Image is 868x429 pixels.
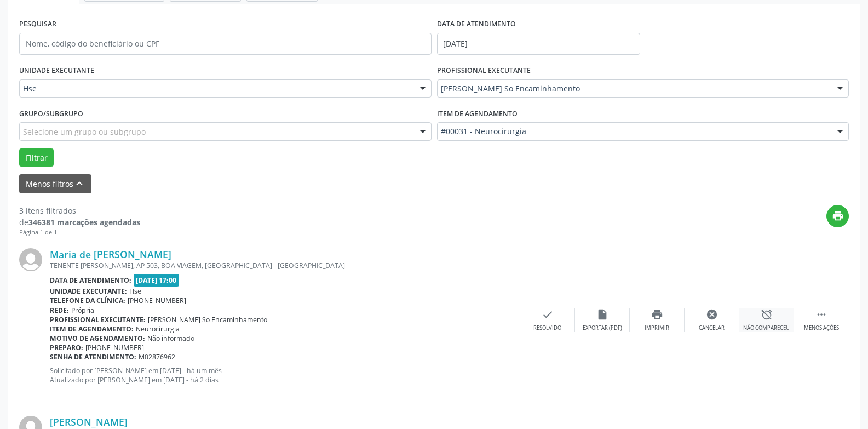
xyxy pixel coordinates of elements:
i:  [815,308,827,321]
button: Menos filtroskeyboard_arrow_up [19,174,91,193]
i: insert_drive_file [596,308,608,321]
span: [DATE] 17:00 [134,274,180,287]
label: Item de agendamento [437,105,518,122]
span: [PHONE_NUMBER] [128,296,186,305]
div: Página 1 de 1 [19,228,140,237]
i: print [651,308,663,321]
i: cancel [706,308,718,321]
span: #00031 - Neurocirurgia [441,126,827,137]
b: Rede: [50,306,69,315]
span: [PERSON_NAME] So Encaminhamento [441,83,827,94]
b: Preparo: [50,343,83,352]
div: Resolvido [533,324,561,332]
label: Grupo/Subgrupo [19,105,83,122]
span: Hse [129,287,141,296]
b: Motivo de agendamento: [50,334,145,343]
span: Neurocirurgia [136,324,180,334]
div: Imprimir [645,324,669,332]
input: Selecione um intervalo [437,33,640,55]
label: PESQUISAR [19,16,56,33]
b: Profissional executante: [50,315,146,324]
i: keyboard_arrow_up [73,178,85,190]
div: de [19,216,140,228]
span: [PERSON_NAME] So Encaminhamento [148,315,267,324]
div: Exportar (PDF) [583,324,622,332]
b: Item de agendamento: [50,324,134,334]
div: 3 itens filtrados [19,205,140,216]
span: M02876962 [139,352,175,362]
button: Filtrar [19,148,54,167]
input: Nome, código do beneficiário ou CPF [19,33,432,55]
b: Senha de atendimento: [50,352,136,362]
div: TENENTE [PERSON_NAME], AP 503, BOA VIAGEM, [GEOGRAPHIC_DATA] - [GEOGRAPHIC_DATA] [50,261,520,270]
span: [PHONE_NUMBER] [85,343,144,352]
i: alarm_off [761,308,773,321]
div: Menos ações [804,324,839,332]
label: UNIDADE EXECUTANTE [19,62,94,79]
a: [PERSON_NAME] [50,416,128,428]
div: Cancelar [699,324,725,332]
span: Selecione um grupo ou subgrupo [23,126,146,138]
div: Não compareceu [743,324,790,332]
strong: 346381 marcações agendadas [28,217,140,227]
i: check [542,308,554,321]
i: print [832,210,844,222]
b: Telefone da clínica: [50,296,125,305]
p: Solicitado por [PERSON_NAME] em [DATE] - há um mês Atualizado por [PERSON_NAME] em [DATE] - há 2 ... [50,366,520,385]
img: img [19,248,42,271]
span: Não informado [147,334,194,343]
span: Hse [23,83,409,94]
button: print [826,205,849,227]
b: Data de atendimento: [50,276,131,285]
a: Maria de [PERSON_NAME] [50,248,171,260]
b: Unidade executante: [50,287,127,296]
label: DATA DE ATENDIMENTO [437,16,516,33]
label: PROFISSIONAL EXECUTANTE [437,62,531,79]
span: Própria [71,306,94,315]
